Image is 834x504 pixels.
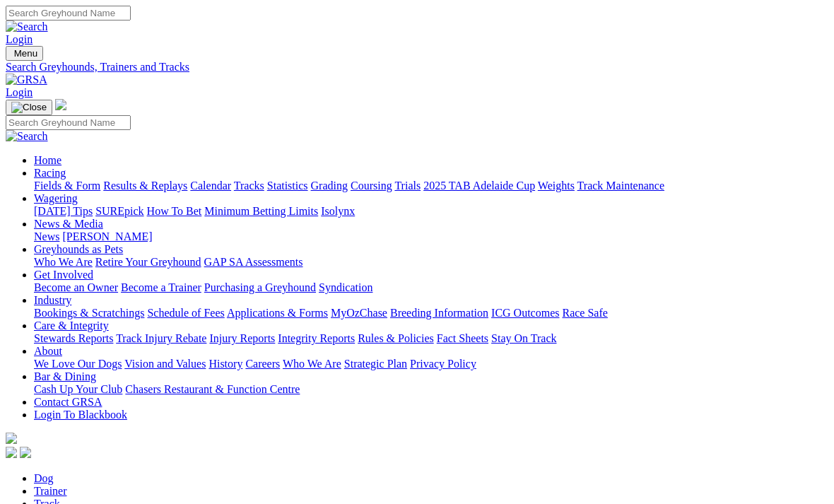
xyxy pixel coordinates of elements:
a: Care & Integrity [34,320,109,332]
img: twitter.svg [20,447,31,458]
a: Login [6,86,33,98]
a: Stay On Track [491,332,556,344]
a: Industry [34,294,71,306]
a: Home [34,154,61,166]
a: Grading [311,180,348,192]
a: Fields & Form [34,180,100,192]
a: Bar & Dining [34,370,96,382]
a: MyOzChase [331,307,387,319]
a: News [34,230,59,242]
a: Dog [34,472,54,484]
a: News & Media [34,218,103,230]
a: Tracks [234,180,264,192]
a: Syndication [319,281,372,293]
img: logo-grsa-white.png [55,99,66,110]
a: [PERSON_NAME] [62,230,152,242]
span: Menu [14,48,37,59]
a: Track Injury Rebate [116,332,206,344]
img: Close [11,102,47,113]
a: Chasers Restaurant & Function Centre [125,383,300,395]
a: Get Involved [34,269,93,281]
a: Trainer [34,485,67,497]
a: SUREpick [95,205,143,217]
a: Minimum Betting Limits [204,205,318,217]
a: Login [6,33,33,45]
div: Care & Integrity [34,332,828,345]
a: Stewards Reports [34,332,113,344]
a: Racing [34,167,66,179]
input: Search [6,115,131,130]
img: GRSA [6,74,47,86]
a: Fact Sheets [437,332,488,344]
a: Cash Up Your Club [34,383,122,395]
a: Integrity Reports [278,332,355,344]
a: Contact GRSA [34,396,102,408]
a: Privacy Policy [410,358,476,370]
a: 2025 TAB Adelaide Cup [423,180,535,192]
a: Applications & Forms [227,307,328,319]
a: About [34,345,62,357]
a: We Love Our Dogs [34,358,122,370]
a: Bookings & Scratchings [34,307,144,319]
a: Careers [245,358,280,370]
a: Race Safe [562,307,607,319]
a: Rules & Policies [358,332,434,344]
a: Greyhounds as Pets [34,243,123,255]
button: Toggle navigation [6,46,43,61]
div: Bar & Dining [34,383,828,396]
div: Racing [34,180,828,192]
a: Who We Are [283,358,341,370]
a: Who We Are [34,256,93,268]
div: Get Involved [34,281,828,294]
a: Login To Blackbook [34,409,127,421]
div: Wagering [34,205,828,218]
img: logo-grsa-white.png [6,433,17,444]
img: Search [6,130,48,143]
div: Greyhounds as Pets [34,256,828,269]
a: Wagering [34,192,78,204]
a: Injury Reports [209,332,275,344]
a: Purchasing a Greyhound [204,281,316,293]
div: News & Media [34,230,828,243]
a: Strategic Plan [344,358,407,370]
a: Weights [538,180,575,192]
div: About [34,358,828,370]
img: facebook.svg [6,447,17,458]
div: Industry [34,307,828,320]
a: ICG Outcomes [491,307,559,319]
a: Retire Your Greyhound [95,256,201,268]
a: Breeding Information [390,307,488,319]
a: Calendar [190,180,231,192]
a: Schedule of Fees [147,307,224,319]
a: Trials [394,180,421,192]
input: Search [6,6,131,20]
a: History [208,358,242,370]
a: Search Greyhounds, Trainers and Tracks [6,61,828,74]
a: Become a Trainer [121,281,201,293]
a: [DATE] Tips [34,205,93,217]
a: Results & Replays [103,180,187,192]
a: Isolynx [321,205,355,217]
button: Toggle navigation [6,100,52,115]
a: How To Bet [147,205,202,217]
a: Become an Owner [34,281,118,293]
a: Coursing [351,180,392,192]
a: GAP SA Assessments [204,256,303,268]
a: Statistics [267,180,308,192]
img: Search [6,20,48,33]
a: Vision and Values [124,358,206,370]
a: Track Maintenance [577,180,664,192]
